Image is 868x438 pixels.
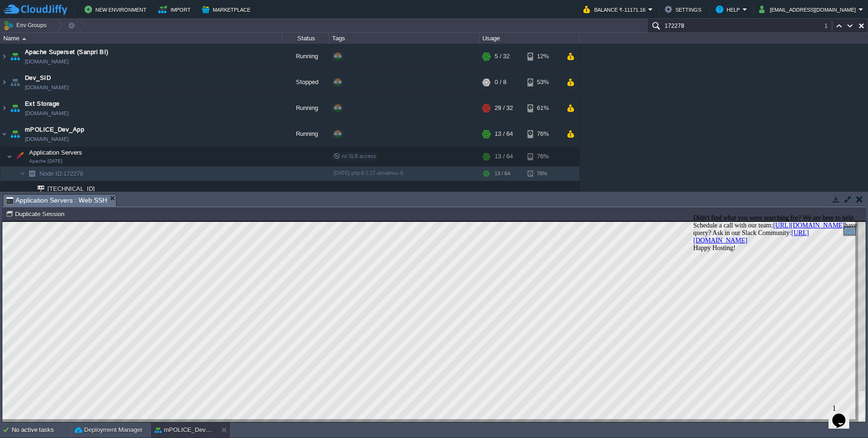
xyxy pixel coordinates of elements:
[495,147,513,166] div: 13 / 64
[283,33,329,44] div: Status
[3,4,67,16] img: CloudJiffy
[527,166,558,181] div: 76%
[29,158,62,164] span: Apache [DATE]
[31,181,44,196] img: AMDAwAAAACH5BAEAAAAALAAAAAABAAEAAAICRAEAOw==
[527,121,558,147] div: 76%
[75,425,142,435] button: Deployment Manager
[824,21,832,31] div: 1
[25,99,60,109] a: Ext Storage
[8,70,22,95] img: AMDAwAAAACH5BAEAAAAALAAAAAABAAEAAAICRAEAOw==
[495,166,510,181] div: 13 / 64
[155,425,214,435] button: mPOLICE_Dev_App
[6,210,67,218] button: Duplicate Session
[527,44,558,69] div: 12%
[4,4,172,41] span: Didn't find what you were searching for? We are here to help. Schedule a call with our team: have...
[25,134,69,144] a: [DOMAIN_NAME]
[495,121,513,147] div: 13 / 64
[282,95,329,121] div: Running
[85,4,149,15] button: New Environment
[0,95,8,121] img: AMDAwAAAACH5BAEAAAAALAAAAAABAAEAAAICRAEAOw==
[84,11,155,18] a: [URL][DOMAIN_NAME]
[28,149,84,156] a: Application ServersApache [DATE]
[12,422,70,438] div: No active tasks
[282,70,329,95] div: Stopped
[8,44,22,69] img: AMDAwAAAACH5BAEAAAAALAAAAAABAAEAAAICRAEAOw==
[0,44,8,69] img: AMDAwAAAACH5BAEAAAAALAAAAAABAAEAAAICRAEAOw==
[20,166,25,181] img: AMDAwAAAACH5BAEAAAAALAAAAAABAAEAAAICRAEAOw==
[282,44,329,69] div: Running
[25,73,51,83] a: Dev_SID
[8,121,22,147] img: AMDAwAAAACH5BAEAAAAALAAAAAABAAEAAAICRAEAOw==
[527,95,558,121] div: 61%
[25,166,39,181] img: AMDAwAAAACH5BAEAAAAALAAAAAABAAEAAAICRAEAOw==
[39,170,63,177] span: Node ID:
[330,33,479,44] div: Tags
[202,4,253,15] button: Marketplace
[39,170,85,178] a: Node ID:172278
[0,70,8,95] img: AMDAwAAAACH5BAEAAAAALAAAAAABAAEAAAICRAEAOw==
[46,181,96,196] span: [TECHNICAL_ID]
[8,95,22,121] img: AMDAwAAAACH5BAEAAAAALAAAAAABAAEAAAICRAEAOw==
[665,4,704,15] button: Settings
[495,70,506,95] div: 0 / 8
[480,33,579,44] div: Usage
[4,4,173,41] div: Didn't find what you were searching for? We are here to help. Schedule a call with our team:[URL]...
[22,38,26,40] img: AMDAwAAAACH5BAEAAAAALAAAAAABAAEAAAICRAEAOw==
[333,170,403,176] span: [DATE]-php-8.2.27-almalinux-9
[6,195,107,206] span: Application Servers : Web SSH
[3,19,50,32] button: Env Groups
[4,19,119,33] a: [URL][DOMAIN_NAME]
[716,4,743,15] button: Help
[495,95,513,121] div: 29 / 32
[25,181,31,196] img: AMDAwAAAACH5BAEAAAAALAAAAAABAAEAAAICRAEAOw==
[759,4,859,15] button: [EMAIL_ADDRESS][DOMAIN_NAME]
[690,211,859,396] iframe: chat widget
[829,400,859,429] iframe: chat widget
[333,153,376,159] span: no SLB access
[25,109,69,118] span: [DOMAIN_NAME]
[7,147,12,166] img: AMDAwAAAACH5BAEAAAAALAAAAAABAAEAAAICRAEAOw==
[25,57,69,66] a: [DOMAIN_NAME]
[25,47,108,57] a: Apache Superset (Sanpri BI)
[13,147,26,166] img: AMDAwAAAACH5BAEAAAAALAAAAAABAAEAAAICRAEAOw==
[0,121,8,147] img: AMDAwAAAACH5BAEAAAAALAAAAAABAAEAAAICRAEAOw==
[158,4,194,15] button: Import
[2,221,866,422] iframe: To enrich screen reader interactions, please activate Accessibility in Grammarly extension settings
[583,4,648,15] button: Balance ₹-11171.16
[527,147,558,166] div: 76%
[527,70,558,95] div: 53%
[25,125,84,134] a: mPOLICE_Dev_App
[28,149,84,156] span: Application Servers
[46,185,96,192] a: [TECHNICAL_ID]
[495,44,510,69] div: 5 / 32
[39,170,85,178] span: 172278
[282,121,329,147] div: Running
[1,33,282,44] div: Name
[25,83,69,92] a: [DOMAIN_NAME]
